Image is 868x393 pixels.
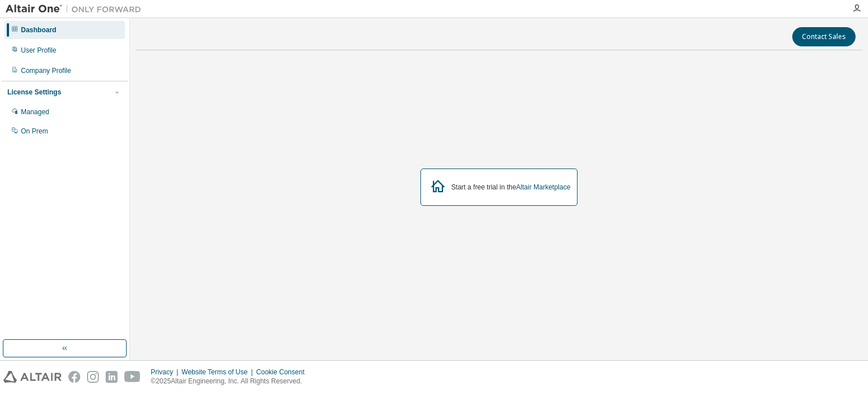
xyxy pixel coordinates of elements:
[21,25,57,34] div: Dashboard
[21,127,48,136] div: On Prem
[452,183,571,192] div: Start a free trial in the
[87,371,99,383] img: instagram.svg
[151,368,181,377] div: Privacy
[7,88,61,97] div: License Settings
[68,371,80,383] img: facebook.svg
[21,107,49,116] div: Managed
[3,371,62,383] img: altair_logo.svg
[21,66,71,75] div: Company Profile
[792,27,856,46] button: Contact Sales
[124,371,141,383] img: youtube.svg
[151,377,311,386] p: © 2025 Altair Engineering, Inc. All Rights Reserved.
[256,368,311,377] div: Cookie Consent
[21,46,57,55] div: User Profile
[6,3,147,15] img: Altair One
[181,368,256,377] div: Website Terms of Use
[516,183,570,191] a: Altair Marketplace
[106,371,118,383] img: linkedin.svg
